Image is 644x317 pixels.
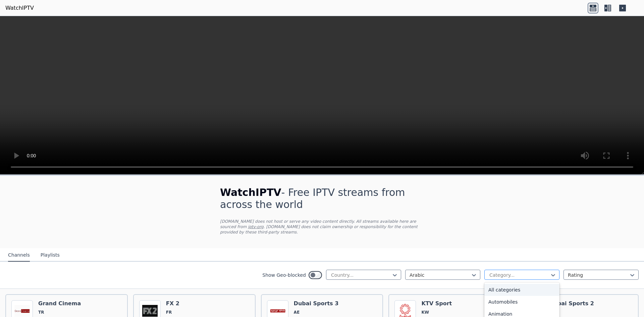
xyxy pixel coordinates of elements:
span: WatchIPTV [220,187,281,198]
a: iptv-org [248,224,264,229]
button: Channels [8,249,30,262]
h6: Dubai Sports 3 [294,300,339,307]
h6: KTV Sport [421,300,452,307]
div: All categories [484,284,559,296]
span: TR [38,310,44,315]
div: Automobiles [484,296,559,308]
span: AE [294,310,300,315]
h6: FX 2 [166,300,203,307]
button: Playlists [41,249,60,262]
h6: Grand Cinema [38,300,81,307]
a: WatchIPTV [5,4,34,12]
label: Show Geo-blocked [262,272,306,278]
h6: Dubai Sports 2 [549,300,594,307]
h1: - Free IPTV streams from across the world [220,187,424,211]
span: KW [421,310,429,315]
span: FR [166,310,172,315]
p: [DOMAIN_NAME] does not host or serve any video content directly. All streams available here are s... [220,219,424,235]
